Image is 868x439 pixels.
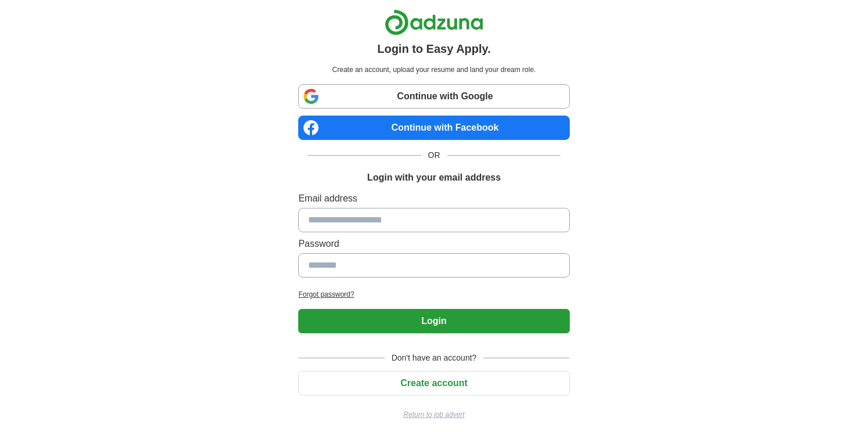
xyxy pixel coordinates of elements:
[377,40,491,57] h1: Login to Easy Apply.
[298,309,569,333] button: Login
[298,289,569,300] a: Forgot password?
[298,378,569,388] a: Create account
[301,64,567,75] p: Create an account, upload your resume and land your dream role.
[298,409,569,420] a: Return to job advert
[298,192,569,206] label: Email address
[421,149,447,161] span: OR
[298,371,569,395] button: Create account
[367,171,501,185] h1: Login with your email address
[298,237,569,251] label: Password
[298,84,569,109] a: Continue with Google
[298,116,569,140] a: Continue with Facebook
[385,352,484,364] span: Don't have an account?
[385,9,483,35] img: Adzuna logo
